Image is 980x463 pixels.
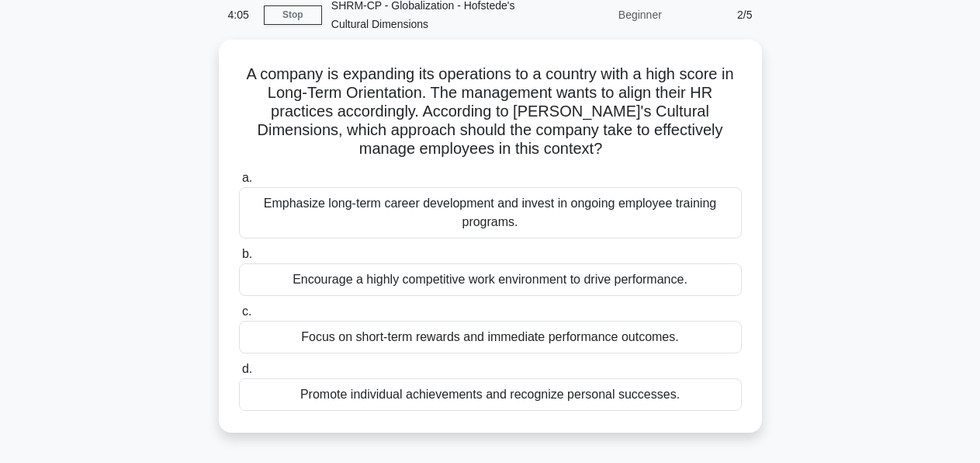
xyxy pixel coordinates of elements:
div: Emphasize long-term career development and invest in ongoing employee training programs. [239,187,742,238]
span: d. [242,362,252,375]
div: Encourage a highly competitive work environment to drive performance. [239,263,742,296]
span: c. [242,305,251,318]
a: Stop [264,5,322,25]
div: Promote individual achievements and recognize personal successes. [239,378,742,411]
span: a. [242,171,252,184]
div: Focus on short-term rewards and immediate performance outcomes. [239,321,742,353]
span: b. [242,247,252,260]
h5: A company is expanding its operations to a country with a high score in Long-Term Orientation. Th... [237,64,743,159]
